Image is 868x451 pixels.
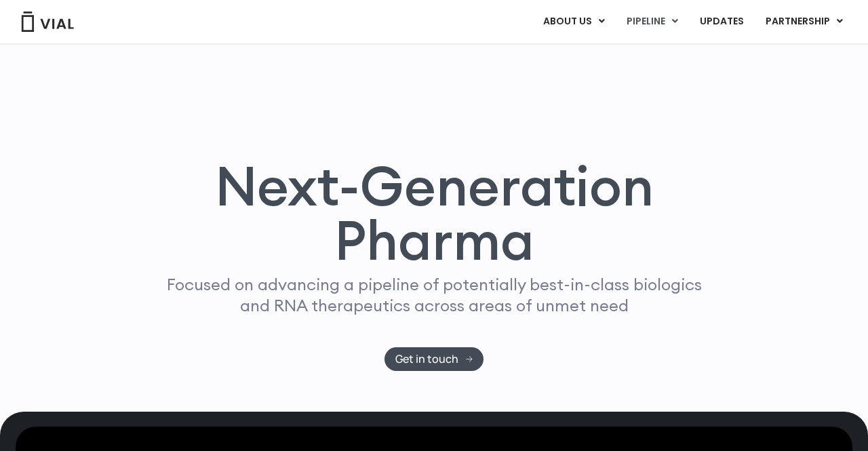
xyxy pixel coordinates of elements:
[395,354,458,364] span: Get in touch
[161,274,707,316] p: Focused on advancing a pipeline of potentially best-in-class biologics and RNA therapeutics acros...
[755,10,854,33] a: PARTNERSHIPMenu Toggle
[616,10,688,33] a: PIPELINEMenu Toggle
[20,12,75,32] img: Vial Logo
[689,10,754,33] a: UPDATES
[532,10,615,33] a: ABOUT USMenu Toggle
[140,159,728,267] h1: Next-Generation Pharma
[384,347,484,371] a: Get in touch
